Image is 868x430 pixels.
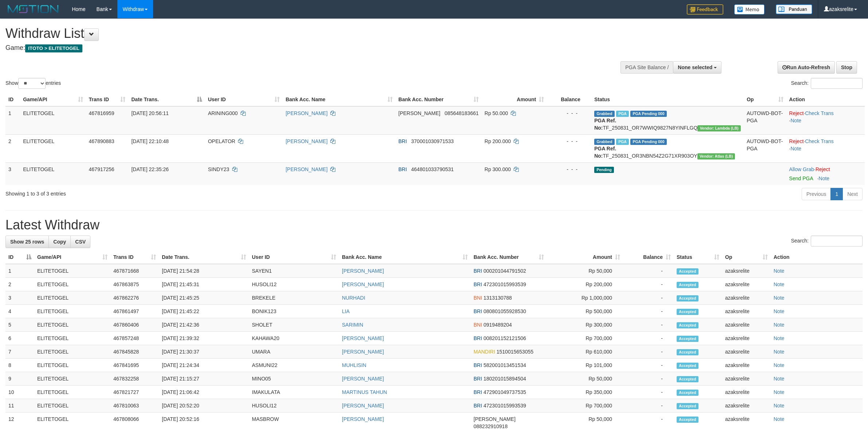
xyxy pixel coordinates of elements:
a: Reject [789,138,804,144]
td: 467857248 [110,332,159,345]
div: - - - [550,166,588,173]
a: Note [774,416,785,422]
span: BRI [474,281,482,287]
td: ELITETOGEL [34,318,110,332]
a: Note [774,268,785,274]
td: HUSOLI12 [249,399,339,413]
td: ASMUNI22 [249,359,339,372]
td: 2 [5,278,34,291]
td: Rp 700,000 [547,332,623,345]
a: 1 [830,188,843,200]
span: Marked by azaksrelite [616,111,629,117]
td: [DATE] 21:45:31 [159,278,249,291]
th: Bank Acc. Name: activate to sort column ascending [283,93,395,106]
a: Previous [802,188,831,200]
a: Send PGA [789,175,813,181]
td: 3 [5,162,20,185]
a: [PERSON_NAME] [342,335,384,341]
td: [DATE] 21:30:37 [159,345,249,359]
span: Copy 370001030971533 to clipboard [411,138,454,144]
td: · · [786,106,865,135]
td: azaksrelite [722,399,771,413]
a: Reject [789,110,804,116]
span: Copy 085648183661 to clipboard [445,110,479,116]
a: Note [774,403,785,409]
td: MINO05 [249,372,339,386]
span: Accepted [677,268,698,275]
a: [PERSON_NAME] [285,138,327,144]
td: - [623,264,674,278]
td: azaksrelite [722,264,771,278]
td: ELITETOGEL [34,399,110,413]
th: Bank Acc. Name: activate to sort column ascending [339,250,471,264]
a: LIA [342,308,350,314]
span: BNI [474,295,482,301]
span: 467917256 [89,166,114,172]
a: NURHADI [342,295,365,301]
div: - - - [550,138,588,145]
span: BRI [398,166,407,172]
span: Copy 472301015993539 to clipboard [483,281,526,287]
a: Stop [836,61,857,74]
td: ELITETOGEL [34,305,110,318]
a: Note [819,175,830,181]
span: BRI [474,308,482,314]
a: [PERSON_NAME] [342,403,384,409]
td: 1 [5,264,34,278]
td: Rp 610,000 [547,345,623,359]
span: 467890883 [89,138,114,144]
td: [DATE] 21:45:22 [159,305,249,318]
b: PGA Ref. No: [594,146,616,159]
span: 467816959 [89,110,114,116]
th: Status: activate to sort column ascending [674,250,722,264]
span: Copy 008201152121506 to clipboard [483,335,526,341]
span: Copy 1313130788 to clipboard [483,295,512,301]
th: Op: activate to sort column ascending [722,250,771,264]
span: Vendor URL: https://dashboard.q2checkout.com/secure [697,125,741,131]
span: ITOTO > ELITETOGEL [25,44,82,52]
a: Reject [816,166,830,172]
span: Copy 472301015993539 to clipboard [483,403,526,409]
td: 467860406 [110,318,159,332]
a: [PERSON_NAME] [342,268,384,274]
td: 9 [5,372,34,386]
td: ELITETOGEL [34,278,110,291]
th: User ID: activate to sort column ascending [205,93,283,106]
span: Copy 1510015653055 to clipboard [497,349,533,355]
select: Showentries [18,78,46,89]
a: Note [774,349,785,355]
td: TF_250831_OR3NBN54Z2G71XR903OY [591,134,744,162]
span: Copy 582001013451534 to clipboard [483,362,526,368]
span: Accepted [677,376,698,382]
a: Run Auto-Refresh [778,61,835,74]
span: Rp 300.000 [484,166,511,172]
td: HUSOLI12 [249,278,339,291]
th: Balance [547,93,591,106]
span: Accepted [677,309,698,315]
th: Date Trans.: activate to sort column descending [128,93,205,106]
td: BONIK123 [249,305,339,318]
span: [PERSON_NAME] [398,110,440,116]
span: ARINING000 [208,110,238,116]
b: PGA Ref. No: [594,118,616,131]
td: 467841695 [110,359,159,372]
td: 11 [5,399,34,413]
td: BREKELE [249,291,339,305]
td: 467871668 [110,264,159,278]
span: Accepted [677,282,698,288]
td: ELITETOGEL [34,264,110,278]
th: ID [5,93,20,106]
td: 467821727 [110,386,159,399]
div: Showing 1 to 3 of 3 entries [5,187,356,197]
span: [DATE] 22:10:48 [131,138,168,144]
span: Copy 080801055928530 to clipboard [483,308,526,314]
a: Note [791,146,802,151]
input: Search: [811,236,863,246]
span: [DATE] 20:56:11 [131,110,168,116]
a: Note [791,118,802,123]
span: Accepted [677,349,698,355]
td: Rp 200,000 [547,278,623,291]
td: - [623,332,674,345]
td: AUTOWD-BOT-PGA [744,134,786,162]
td: - [623,399,674,413]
